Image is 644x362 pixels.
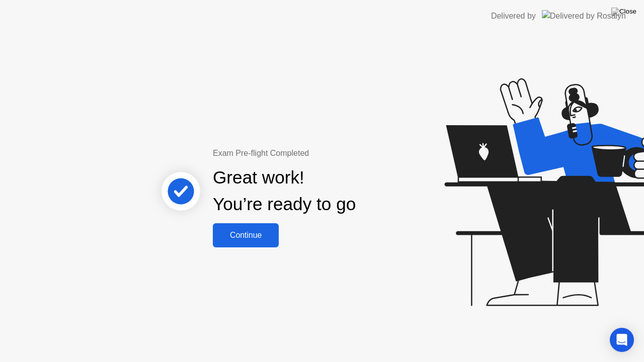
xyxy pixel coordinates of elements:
img: Close [611,8,636,16]
div: Open Intercom Messenger [610,328,634,352]
div: Exam Pre-flight Completed [213,147,421,159]
button: Continue [213,223,279,247]
img: Delivered by Rosalyn [542,10,626,22]
div: Delivered by [491,10,536,22]
div: Great work! You’re ready to go [213,164,356,218]
div: Continue [216,231,276,240]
